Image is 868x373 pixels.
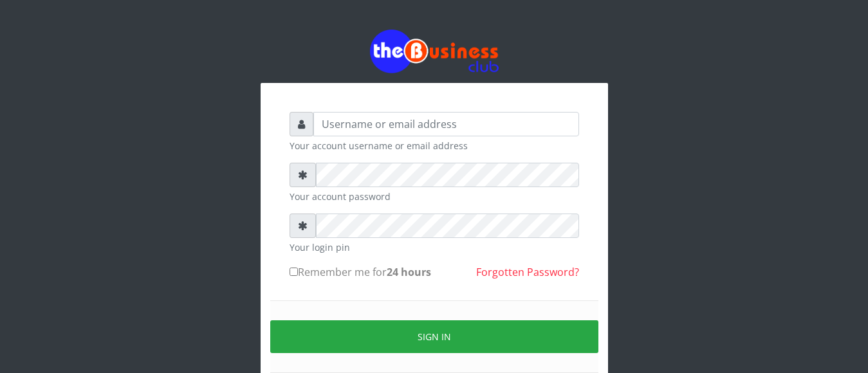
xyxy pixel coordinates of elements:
button: Sign in [270,320,598,353]
b: 24 hours [387,265,431,279]
a: Forgotten Password? [476,265,579,279]
small: Your login pin [290,241,579,254]
small: Your account password [290,190,579,203]
small: Your account username or email address [290,139,579,152]
label: Remember me for [290,264,431,280]
input: Remember me for24 hours [290,268,298,276]
input: Username or email address [313,112,579,136]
